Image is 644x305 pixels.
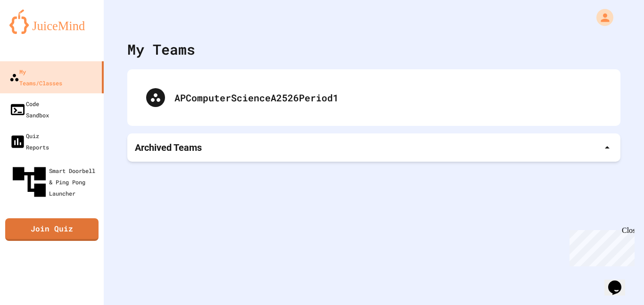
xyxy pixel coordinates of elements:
iframe: chat widget [604,267,635,296]
img: logo-orange.svg [9,9,94,34]
div: Code Sandbox [9,98,49,121]
div: Quiz Reports [9,130,49,153]
div: My Teams/Classes [9,66,62,89]
iframe: chat widget [566,226,635,266]
a: Join Quiz [5,218,99,241]
div: Smart Doorbell & Ping Pong Launcher [9,162,100,202]
div: My Teams [127,39,195,60]
div: Chat with us now!Close [4,4,65,60]
div: APComputerScienceA2526Period1 [174,91,602,105]
div: My Account [586,7,616,28]
p: Archived Teams [135,141,202,154]
div: APComputerScienceA2526Period1 [137,79,611,116]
